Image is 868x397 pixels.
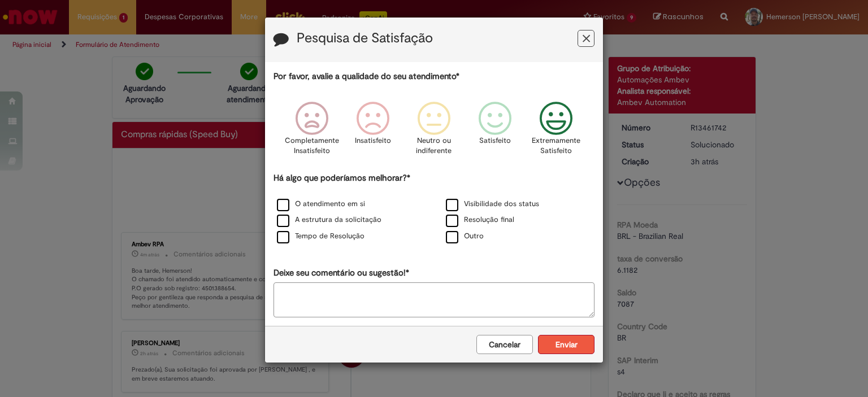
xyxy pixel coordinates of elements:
[538,335,594,354] button: Enviar
[274,267,409,279] label: Deixe seu comentário ou sugestão!*
[285,136,339,156] p: Completamente Insatisfeito
[297,31,433,46] label: Pesquisa de Satisfação
[414,136,454,156] p: Neutro ou indiferente
[479,136,511,146] p: Satisfeito
[446,215,514,225] label: Resolução final
[274,71,459,82] label: Por favor, avalie a qualidade do seu atendimento*
[446,199,539,210] label: Visibilidade dos status
[277,199,365,210] label: O atendimento em si
[532,136,580,156] p: Extremamente Satisfeito
[476,335,533,354] button: Cancelar
[405,93,463,171] div: Neutro ou indiferente
[277,231,364,242] label: Tempo de Resolução
[277,215,381,225] label: A estrutura da solicitação
[355,136,391,146] p: Insatisfeito
[527,93,585,171] div: Extremamente Satisfeito
[283,93,340,171] div: Completamente Insatisfeito
[446,231,484,242] label: Outro
[466,93,524,171] div: Satisfeito
[274,172,594,245] div: Há algo que poderíamos melhorar?*
[344,93,402,171] div: Insatisfeito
